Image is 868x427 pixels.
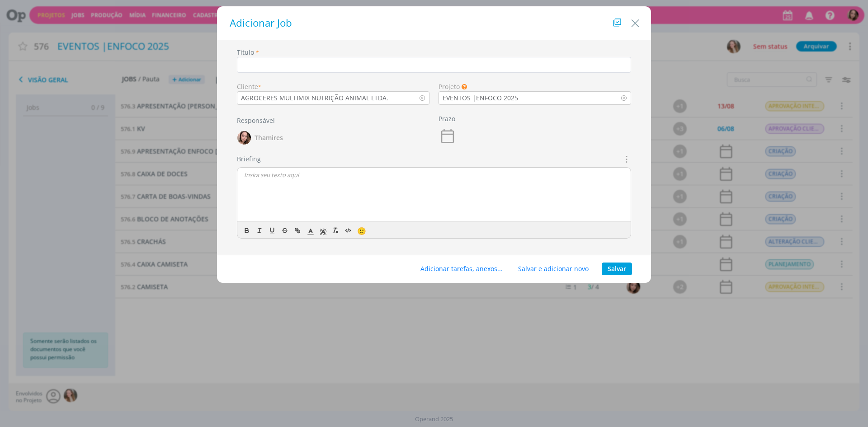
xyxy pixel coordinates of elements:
span: Cor do Texto [304,225,317,236]
div: dialog [217,6,651,283]
div: Cliente [237,82,429,91]
span: Cor de Fundo [317,225,330,236]
label: Responsável [237,116,275,125]
button: Close [628,12,642,30]
span: Thamires [255,135,283,141]
div: AGROCERES MULTIMIX NUTRIÇÃO ANIMAL LTDA. [237,93,390,103]
button: Adicionar tarefas, anexos... [415,263,509,275]
button: Salvar e adicionar novo [512,263,594,275]
div: Projeto [439,82,631,91]
button: TThamires [237,129,283,147]
label: Prazo [439,114,455,123]
button: 🙂 [355,225,368,236]
div: EVENTOS |ENFOCO 2025 [439,93,520,103]
label: Briefing [237,154,261,164]
div: AGROCERES MULTIMIX NUTRIÇÃO ANIMAL LTDA. [241,93,390,103]
img: T [237,131,251,145]
button: Salvar [602,263,632,275]
h1: Adicionar Job [226,15,642,31]
div: EVENTOS |ENFOCO 2025 [443,93,520,103]
span: 🙂 [357,226,366,236]
label: Título [237,47,254,57]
